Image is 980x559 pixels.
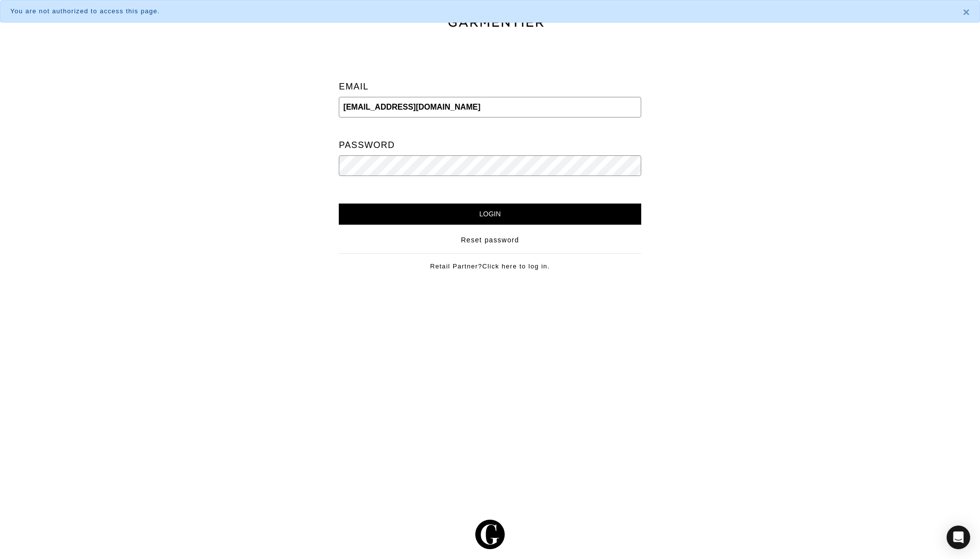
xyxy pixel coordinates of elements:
[947,526,970,549] div: Open Intercom Messenger
[461,235,519,245] a: Reset password
[339,204,641,225] input: Login
[339,253,641,271] div: Retail Partner?
[482,263,550,270] a: Click here to log in.
[339,135,395,155] label: Password
[10,6,948,16] div: You are not authorized to access this page.
[963,5,970,19] span: ×
[339,77,369,97] label: Email
[475,520,505,549] img: g-602364139e5867ba59c769ce4266a9601a3871a1516a6a4c3533f4bc45e69684.svg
